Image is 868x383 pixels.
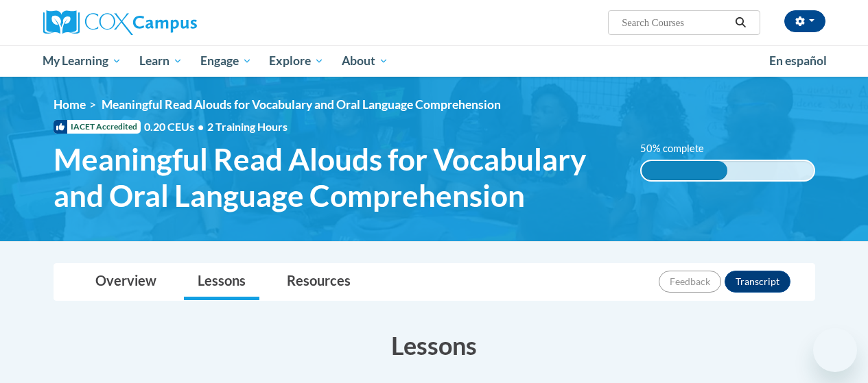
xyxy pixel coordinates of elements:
h3: Lessons [54,328,815,362]
a: En español [760,47,836,75]
a: Resources [273,264,364,300]
img: Cox Campus [43,10,197,35]
span: En español [769,53,827,68]
a: Cox Campus [43,10,290,35]
span: Meaningful Read Alouds for Vocabulary and Oral Language Comprehension [54,141,620,214]
a: Home [54,97,86,112]
a: Engage [191,45,261,77]
div: Main menu [33,45,836,77]
button: Account Settings [784,10,825,32]
button: Feedback [659,271,721,293]
span: IACET Accredited [54,120,141,134]
a: Lessons [184,264,259,300]
a: Learn [130,45,191,77]
iframe: Button to launch messaging window [813,328,857,372]
a: My Learning [34,45,131,77]
div: 50% complete [642,161,728,180]
span: Explore [269,53,324,69]
label: 50% complete [640,141,719,156]
span: My Learning [43,53,121,69]
a: Overview [82,264,170,300]
span: About [342,53,388,69]
span: 2 Training Hours [207,120,288,133]
span: 0.20 CEUs [144,119,207,134]
button: Transcript [725,271,790,293]
span: Engage [200,53,252,69]
a: Explore [260,45,333,77]
button: Search [730,14,751,31]
a: About [333,45,397,77]
span: Learn [139,53,183,69]
span: • [198,120,204,133]
span: Meaningful Read Alouds for Vocabulary and Oral Language Comprehension [102,97,501,112]
input: Search Courses [620,14,730,31]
